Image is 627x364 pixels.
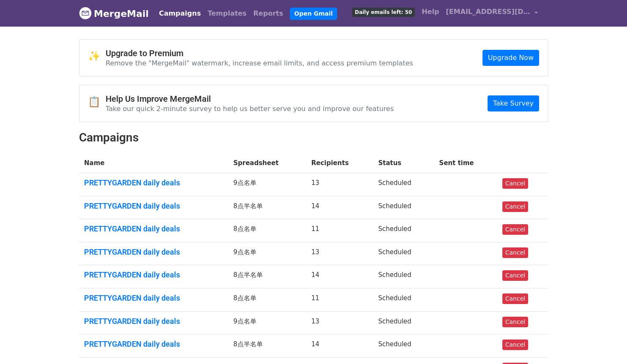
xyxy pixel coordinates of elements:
td: 14 [306,265,373,288]
a: Cancel [502,178,528,189]
h2: Campaigns [79,130,548,145]
span: [EMAIL_ADDRESS][DOMAIN_NAME] [446,7,530,17]
a: Daily emails left: 50 [349,3,418,20]
th: Recipients [306,153,373,173]
a: Help [418,3,442,20]
td: 8点名单 [228,288,306,312]
a: Campaigns [155,5,204,22]
td: 8点半名单 [228,334,306,358]
td: 8点名单 [228,219,306,242]
a: Reports [250,5,287,22]
td: Scheduled [373,219,434,242]
h4: Upgrade to Premium [106,48,413,58]
a: Cancel [502,270,528,281]
a: PRETTYGARDEN daily deals [84,317,223,326]
td: Scheduled [373,196,434,219]
td: 13 [306,173,373,196]
a: PRETTYGARDEN daily deals [84,340,223,349]
a: PRETTYGARDEN daily deals [84,201,223,211]
a: Cancel [502,293,528,304]
a: MergeMail [79,5,149,22]
a: Take Survey [488,95,539,111]
td: Scheduled [373,242,434,265]
p: Remove the "MergeMail" watermark, increase email limits, and access premium templates [106,59,413,68]
span: Daily emails left: 50 [352,8,415,17]
a: PRETTYGARDEN daily deals [84,293,223,303]
th: Status [373,153,434,173]
a: Cancel [502,340,528,350]
a: PRETTYGARDEN daily deals [84,247,223,257]
a: Open Gmail [290,8,337,20]
td: Scheduled [373,311,434,334]
a: Cancel [502,247,528,258]
td: Scheduled [373,173,434,196]
img: MergeMail logo [79,7,92,19]
th: Sent time [434,153,497,173]
td: 11 [306,288,373,312]
th: Name [79,153,228,173]
a: Upgrade Now [483,50,539,66]
td: 9点名单 [228,311,306,334]
td: 11 [306,219,373,242]
a: PRETTYGARDEN daily deals [84,270,223,280]
td: Scheduled [373,334,434,358]
a: PRETTYGARDEN daily deals [84,178,223,187]
a: PRETTYGARDEN daily deals [84,224,223,234]
a: Templates [204,5,250,22]
td: 8点半名单 [228,196,306,219]
td: 13 [306,242,373,265]
h4: Help Us Improve MergeMail [106,94,394,104]
td: 9点名单 [228,242,306,265]
a: Cancel [502,224,528,235]
td: Scheduled [373,265,434,288]
td: 14 [306,334,373,358]
td: 14 [306,196,373,219]
a: Cancel [502,317,528,327]
a: [EMAIL_ADDRESS][DOMAIN_NAME] [442,3,541,23]
td: 8点半名单 [228,265,306,288]
td: 13 [306,311,373,334]
a: Cancel [502,201,528,212]
th: Spreadsheet [228,153,306,173]
p: Take our quick 2-minute survey to help us better serve you and improve our features [106,104,394,113]
span: ✨ [88,50,106,62]
span: 📋 [88,96,106,108]
td: 9点名单 [228,173,306,196]
td: Scheduled [373,288,434,312]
